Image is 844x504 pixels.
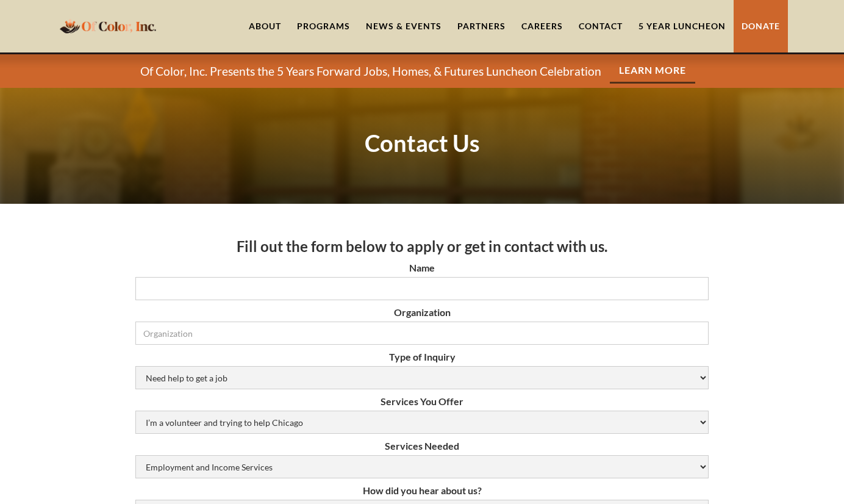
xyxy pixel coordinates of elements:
[610,59,695,84] a: Learn More
[56,12,160,40] a: home
[365,129,480,157] strong: Contact Us
[135,351,709,363] label: Type of Inquiry
[135,237,709,256] h3: Fill out the form below to apply or get in contact with us.
[135,306,709,319] label: Organization
[135,262,709,274] label: Name
[135,484,709,497] label: How did you hear about us?
[135,440,709,452] label: Services Needed
[140,64,601,79] p: Of Color, Inc. Presents the 5 Years Forward Jobs, Homes, & Futures Luncheon Celebration
[135,395,709,408] label: Services You Offer
[297,20,350,32] div: Programs
[135,322,709,345] input: Organization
